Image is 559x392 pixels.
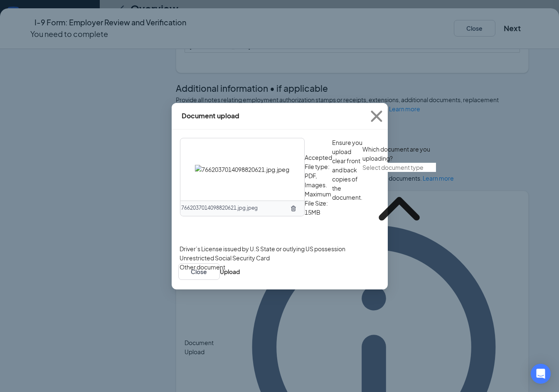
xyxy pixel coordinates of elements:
[362,172,436,245] svg: ChevronUp
[180,262,225,272] div: Other document
[195,165,289,174] img: 7662037014098820621.jpg.jpeg
[362,163,436,172] input: Select document type
[287,202,300,215] button: TrashOutline
[180,253,270,262] div: Unrestricted Social Security Card
[531,364,551,384] div: Open Intercom Messenger
[305,153,332,245] span: Accepted File type: PDF, Images. Maximum File Size: 15MB
[180,244,345,253] div: Driver’s License issued by U.S State or outlying US possession
[332,138,362,245] span: Ensure you upload clear front and back copies of the document.
[365,105,388,127] svg: Cross
[365,103,388,130] button: Close
[182,111,239,120] div: Document upload
[290,205,297,212] svg: TrashOutline
[362,145,436,163] span: Which document are you uploading?
[181,204,258,212] span: 7662037014098820621.jpg.jpeg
